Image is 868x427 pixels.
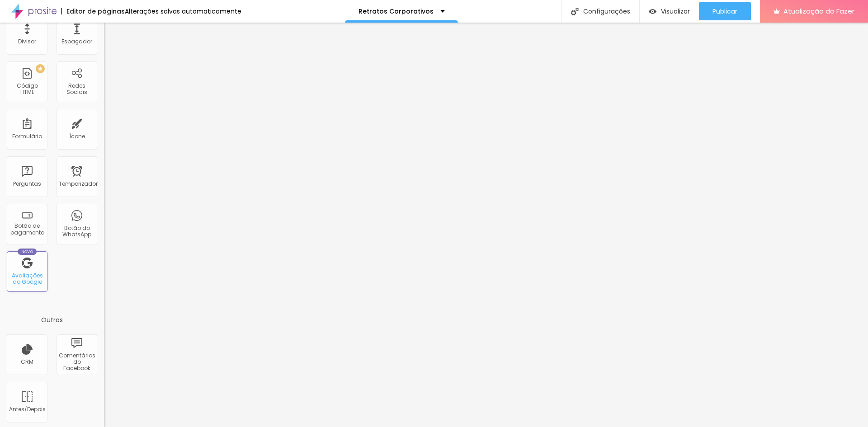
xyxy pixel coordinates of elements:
font: Perguntas [13,180,41,188]
font: Atualização do Fazer [783,6,854,16]
font: Publicar [712,7,737,16]
font: Código HTML [17,82,38,96]
font: Formulário [12,132,42,140]
font: Temporizador [59,180,98,188]
font: Visualizar [661,7,690,16]
font: Novo [21,249,33,254]
img: view-1.svg [649,8,656,15]
button: Visualizar [640,2,699,20]
font: Retratos Corporativos [359,7,434,16]
font: Divisor [18,38,36,45]
img: Ícone [571,8,579,15]
font: Espaçador [61,38,92,45]
font: Editor de páginas [66,7,125,16]
font: Comentários do Facebook [59,352,95,372]
button: Publicar [699,2,751,20]
font: Outros [41,315,63,324]
font: Avaliações do Google [12,272,43,286]
font: Botão de pagamento [10,222,44,236]
font: Alterações salvas automaticamente [125,7,241,16]
font: Botão do WhatsApp [62,224,91,238]
font: Antes/Depois [9,405,46,413]
font: Redes Sociais [66,82,87,96]
font: CRM [21,358,33,366]
font: Ícone [69,132,85,140]
font: Configurações [583,7,630,16]
iframe: Editor [104,23,868,427]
